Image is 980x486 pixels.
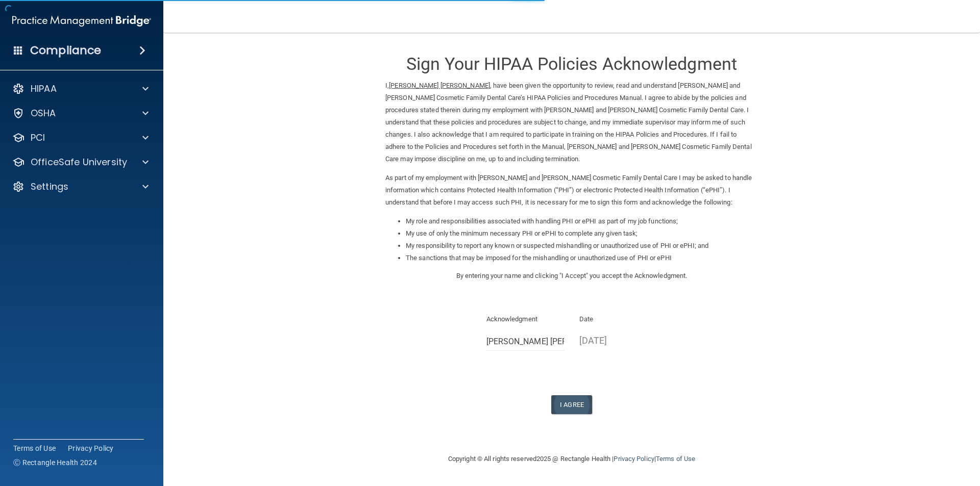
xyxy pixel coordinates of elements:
a: OfficeSafe University [12,156,149,168]
a: OSHA [12,107,149,119]
h4: Compliance [30,43,101,58]
li: My use of only the minimum necessary PHI or ePHI to complete any given task; [406,227,758,240]
a: HIPAA [12,83,149,95]
ins: [PERSON_NAME] [PERSON_NAME] [389,82,490,89]
a: PCI [12,132,149,144]
a: Privacy Policy [614,455,654,463]
span: Ⓒ Rectangle Health 2024 [13,457,97,468]
p: By entering your name and clicking "I Accept" you accept the Acknowledgment. [385,270,758,282]
input: Full Name [486,332,565,351]
a: Terms of Use [13,443,56,453]
a: Privacy Policy [68,443,114,453]
p: Date [579,313,657,325]
p: OfficeSafe University [31,156,127,168]
p: OSHA [31,107,56,119]
a: Terms of Use [656,455,695,463]
a: Settings [12,181,149,193]
button: I Agree [551,395,592,414]
img: PMB logo [12,11,151,31]
p: As part of my employment with [PERSON_NAME] and [PERSON_NAME] Cosmetic Family Dental Care I may b... [385,172,758,209]
p: I, , have been given the opportunity to review, read and understand [PERSON_NAME] and [PERSON_NAM... [385,80,758,165]
p: Settings [31,181,68,193]
li: My role and responsibilities associated with handling PHI or ePHI as part of my job functions; [406,215,758,227]
h3: Sign Your HIPAA Policies Acknowledgment [385,55,758,73]
li: My responsibility to report any known or suspected mishandling or unauthorized use of PHI or ePHI... [406,240,758,252]
p: [DATE] [579,332,657,349]
p: PCI [31,132,45,144]
p: HIPAA [31,83,57,95]
li: The sanctions that may be imposed for the mishandling or unauthorized use of PHI or ePHI [406,252,758,264]
p: Acknowledgment [486,313,565,325]
div: Copyright © All rights reserved 2025 @ Rectangle Health | | [385,443,758,475]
